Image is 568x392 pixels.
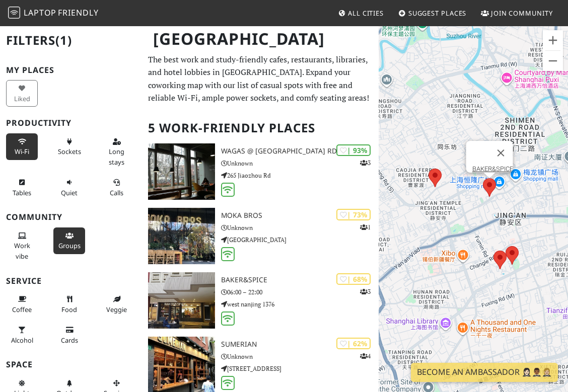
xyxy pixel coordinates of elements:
span: Laptop [24,7,56,18]
h3: Productivity [6,118,136,128]
a: BAKER&SPICE [472,165,513,173]
h3: Wagas @ [GEOGRAPHIC_DATA] Rd [221,147,379,155]
span: Suggest Places [408,9,467,18]
span: Long stays [109,147,124,166]
p: Unknown [221,159,379,168]
a: BAKER&SPICE | 68% 3 BAKER&SPICE 06:00 – 22:00 west nanjing 1376 [142,272,379,329]
p: 3 [360,158,371,168]
button: Quiet [53,174,85,201]
button: Calls [101,174,132,201]
span: Friendly [58,7,98,18]
a: LaptopFriendly LaptopFriendly [8,5,99,22]
div: | 62% [336,338,371,349]
button: Long stays [101,133,132,170]
h2: Filters [6,25,136,56]
span: Power sockets [58,147,81,156]
h3: Moka Bros [221,211,379,220]
button: Alcohol [6,322,38,348]
div: | 68% [336,273,371,285]
img: BAKER&SPICE [148,272,215,329]
span: (1) [55,32,72,48]
span: All Cities [348,9,384,18]
a: Join Community [477,4,557,22]
h1: [GEOGRAPHIC_DATA] [145,25,377,53]
button: Cards [53,322,85,348]
span: Group tables [58,241,81,250]
img: Moka Bros [148,208,215,264]
span: Veggie [106,305,127,314]
img: Wagas @ Jiaozhou Rd [148,143,215,200]
a: Moka Bros | 73% 1 Moka Bros Unknown [GEOGRAPHIC_DATA] [142,208,379,264]
p: Unknown [221,352,379,361]
h3: BAKER&SPICE [221,276,379,284]
a: All Cities [334,4,388,22]
span: Credit cards [61,336,78,345]
h3: Space [6,360,136,369]
span: People working [14,241,30,260]
p: 265 Jiaozhou Rd [221,171,379,180]
span: Coffee [12,305,32,314]
button: Veggie [101,291,132,318]
span: Work-friendly tables [13,188,31,197]
a: Become an Ambassador 🤵🏻‍♀️🤵🏾‍♂️🤵🏼‍♀️ [411,363,558,382]
a: Wagas @ Jiaozhou Rd | 93% 3 Wagas @ [GEOGRAPHIC_DATA] Rd Unknown 265 Jiaozhou Rd [142,143,379,200]
p: 4 [360,351,371,361]
button: Sockets [53,133,85,160]
p: Unknown [221,223,379,232]
button: Tables [6,174,38,201]
span: Food [61,305,77,314]
p: The best work and study-friendly cafes, restaurants, libraries, and hotel lobbies in [GEOGRAPHIC_... [148,53,373,105]
img: LaptopFriendly [8,7,20,19]
a: Suggest Places [394,4,471,22]
div: | 93% [336,144,371,156]
h3: Service [6,276,136,286]
p: 06:00 – 22:00 [221,287,379,297]
button: Close [489,141,513,165]
p: [GEOGRAPHIC_DATA] [221,235,379,245]
h3: SUMERIAN [221,340,379,349]
span: Quiet [61,188,78,197]
p: 3 [360,287,371,296]
button: Wi-Fi [6,133,38,160]
h2: 5 Work-Friendly Places [148,113,373,143]
button: Zoom in [543,30,563,50]
p: 1 [360,222,371,232]
span: Join Community [491,9,553,18]
button: Coffee [6,291,38,318]
h3: Community [6,212,136,222]
div: | 73% [336,209,371,220]
span: Alcohol [11,336,33,345]
span: Stable Wi-Fi [15,147,29,156]
button: Work vibe [6,227,38,264]
button: Groups [53,227,85,254]
p: west nanjing 1376 [221,299,379,309]
h3: My Places [6,65,136,75]
p: [STREET_ADDRESS] [221,364,379,373]
span: Video/audio calls [110,188,123,197]
button: Zoom out [543,51,563,71]
button: Food [53,291,85,318]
